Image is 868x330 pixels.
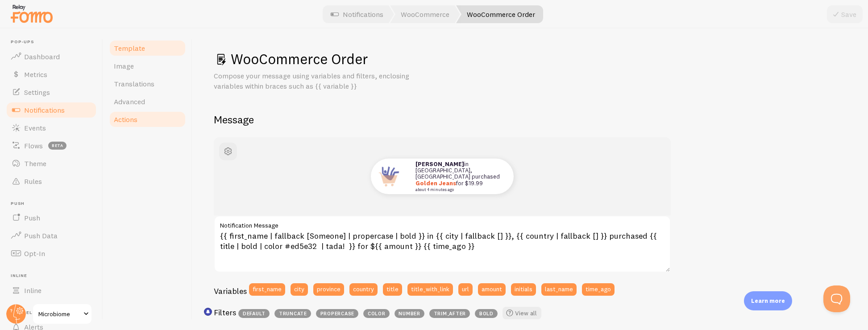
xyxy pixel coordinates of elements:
span: Theme [24,159,46,168]
span: Settings [24,88,50,97]
span: Inline [24,286,42,295]
a: Rules [5,172,97,190]
span: trim_after [429,309,470,318]
iframe: Help Scout Beacon - Open [823,285,850,312]
span: Flows [24,141,43,150]
a: Translations [108,75,187,93]
a: Notifications [5,101,97,119]
small: about 4 minutes ago [415,187,502,192]
a: Push Data [5,227,97,244]
button: title_with_link [407,283,453,296]
span: Actions [114,115,137,124]
button: province [313,283,344,296]
h3: Variables [214,286,247,296]
span: Dashboard [24,52,60,61]
span: Template [114,44,145,53]
button: first_name [249,283,285,296]
a: Opt-In [5,244,97,262]
a: Image [108,57,187,75]
a: Advanced [108,93,187,110]
span: Events [24,123,46,132]
span: number [395,309,424,318]
p: Learn more [751,297,785,305]
button: title [383,283,402,296]
span: Microbiome [38,309,81,319]
div: Learn more [744,291,792,310]
span: Notifications [24,106,65,114]
span: Push [11,201,97,207]
a: View all [503,307,541,319]
button: initials [511,283,536,296]
h1: WooCommerce Order [214,50,847,68]
a: Template [108,39,187,57]
span: Image [114,61,134,70]
span: Translations [114,79,154,88]
span: Push [24,213,40,222]
a: Inline [5,281,97,299]
button: time_ago [582,283,615,296]
span: color [363,309,390,318]
a: Microbiome [32,303,92,325]
span: Push Data [24,231,58,240]
h3: Filters [214,307,236,318]
p: Compose your message using variables and filters, enclosing variables within braces such as {{ va... [214,71,428,91]
h2: Message [214,113,847,126]
span: Metrics [24,70,47,79]
a: Dashboard [5,48,97,65]
button: last_name [541,283,577,296]
span: Advanced [114,97,145,106]
a: Metrics [5,65,97,83]
span: bold [475,309,498,318]
button: amount [478,283,506,296]
a: Actions [108,110,187,128]
span: beta [48,142,66,150]
img: Fomo [373,160,405,192]
button: url [458,283,473,296]
span: default [238,309,270,318]
a: Theme [5,155,97,172]
img: fomo-relay-logo-orange.svg [9,2,54,25]
span: Pop-ups [11,39,97,45]
span: Inline [11,273,97,279]
a: Flows beta [5,137,97,155]
a: Events [5,119,97,137]
a: Push [5,209,97,227]
strong: [PERSON_NAME] [415,160,464,167]
span: Opt-In [24,249,45,258]
span: Rules [24,177,42,186]
span: truncate [274,309,311,318]
a: Settings [5,83,97,101]
button: city [291,283,308,296]
p: in [GEOGRAPHIC_DATA], [GEOGRAPHIC_DATA] purchased for $19.99 [415,161,505,192]
strong: Golden Jeans [415,179,456,187]
span: propercase [316,309,358,318]
button: country [349,283,378,296]
svg: <p>Use filters like | propercase to change CITY to City in your templates</p> [204,308,212,316]
label: Notification Message [214,216,671,231]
